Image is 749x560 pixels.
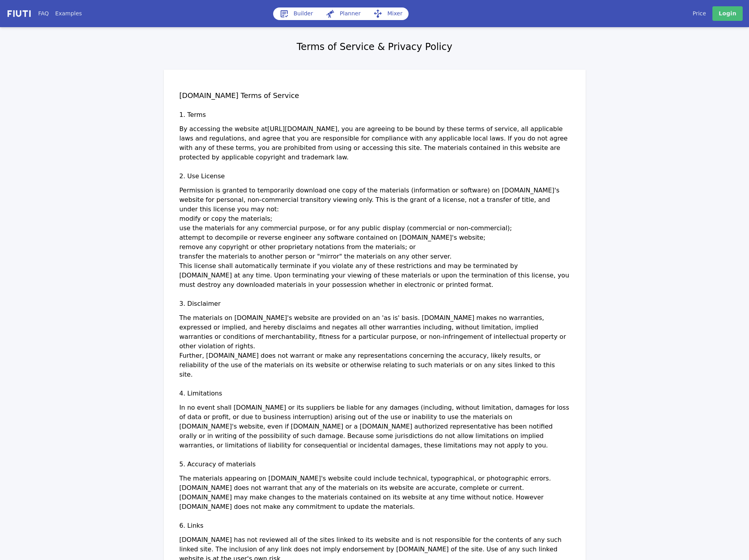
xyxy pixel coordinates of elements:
h3: 5. Accuracy of materials [179,460,570,469]
h3: 6. Links [179,521,570,530]
h3: 3. Disclaimer [179,299,570,309]
a: Price [693,9,706,18]
li: Permission is granted to temporarily download one copy of the materials (information or software)... [179,186,570,261]
p: The materials appearing on [DOMAIN_NAME]'s website could include technical, typographical, or pho... [179,474,570,512]
a: Login [712,6,743,21]
li: transfer the materials to another person or "mirror" the materials on any other server. [179,252,570,261]
li: attempt to decompile or reverse engineer any software contained on [DOMAIN_NAME]'s website; [179,233,570,242]
p: In no event shall [DOMAIN_NAME] or its suppliers be liable for any damages (including, without li... [179,403,570,450]
h1: Terms of Service & Privacy Policy [148,40,601,54]
a: FAQ [38,9,49,18]
li: The materials on [DOMAIN_NAME]'s website are provided on an 'as is' basis. [DOMAIN_NAME] makes no... [179,313,570,351]
h3: 4. Limitations [179,389,570,398]
h3: 1. Terms [179,110,570,120]
h3: 2. Use License [179,172,570,181]
a: Planner [319,7,367,20]
h2: [DOMAIN_NAME] Terms of Service [179,90,570,101]
a: [URL][DOMAIN_NAME] [267,125,337,133]
li: modify or copy the materials; [179,214,570,224]
li: This license shall automatically terminate if you violate any of these restrictions and may be te... [179,261,570,290]
li: Further, [DOMAIN_NAME] does not warrant or make any representations concerning the accuracy, like... [179,351,570,379]
a: Builder [273,7,320,20]
img: f731f27.png [6,9,32,18]
p: By accessing the website at , you are agreeing to be bound by these terms of service, all applica... [179,124,570,162]
li: remove any copyright or other proprietary notations from the materials; or [179,242,570,252]
a: Examples [55,9,82,18]
li: use the materials for any commercial purpose, or for any public display (commercial or non-commer... [179,224,570,233]
a: Mixer [367,7,409,20]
